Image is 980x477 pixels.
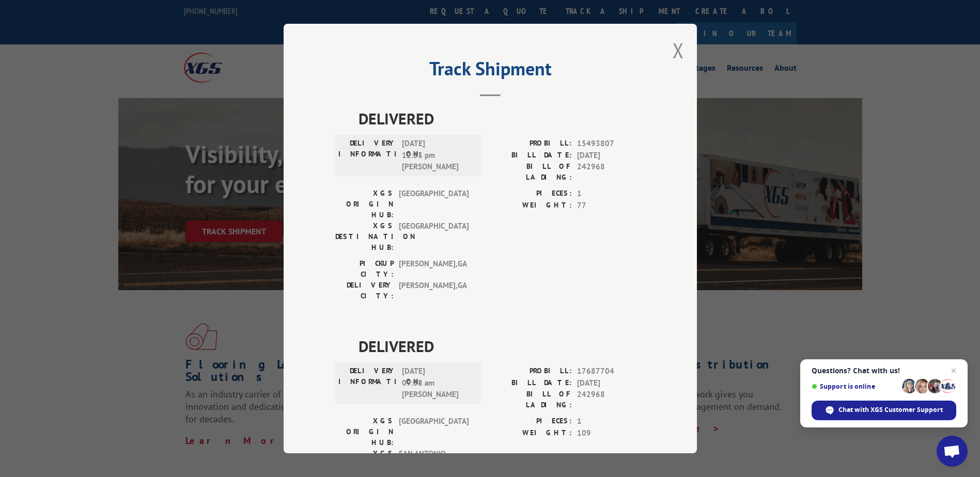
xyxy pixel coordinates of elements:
span: 242968 [577,389,645,410]
span: [PERSON_NAME] , GA [399,258,469,280]
div: Open chat [937,436,968,467]
span: [GEOGRAPHIC_DATA] [399,416,469,448]
label: DELIVERY INFORMATION: [338,138,397,173]
span: [GEOGRAPHIC_DATA] [399,188,469,220]
span: [DATE] [577,377,645,389]
label: XGS ORIGIN HUB: [335,416,394,448]
span: [GEOGRAPHIC_DATA] [399,220,469,253]
label: PICKUP CITY: [335,258,394,280]
span: [DATE] [577,150,645,162]
span: 242968 [577,161,645,183]
span: 15493807 [577,138,645,150]
button: Close modal [673,37,684,64]
label: PROBILL: [490,365,572,377]
label: PIECES: [490,188,572,200]
h2: Track Shipment [335,61,645,81]
span: [DATE] 12:53 pm [PERSON_NAME] [402,138,472,173]
label: BILL OF LADING: [490,161,572,183]
label: DELIVERY INFORMATION: [338,365,397,401]
label: XGS DESTINATION HUB: [335,220,394,253]
span: DELIVERED [359,107,645,130]
span: Support is online [812,383,898,390]
span: 1 [577,416,645,427]
span: 1 [577,188,645,200]
span: Chat with XGS Customer Support [838,405,943,415]
label: XGS ORIGIN HUB: [335,188,394,220]
span: Close chat [947,364,960,377]
span: 109 [577,427,645,439]
span: 17687704 [577,365,645,377]
label: BILL DATE: [490,150,572,162]
span: [DATE] 09:58 am [PERSON_NAME] [402,365,472,401]
span: [PERSON_NAME] , GA [399,280,469,301]
div: Chat with XGS Customer Support [812,401,956,420]
label: PIECES: [490,416,572,427]
label: WEIGHT: [490,200,572,212]
span: 77 [577,200,645,212]
span: DELIVERED [359,335,645,358]
label: BILL OF LADING: [490,389,572,410]
label: PROBILL: [490,138,572,150]
span: Questions? Chat with us! [812,367,956,375]
label: DELIVERY CITY: [335,280,394,301]
label: BILL DATE: [490,377,572,389]
label: WEIGHT: [490,427,572,439]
